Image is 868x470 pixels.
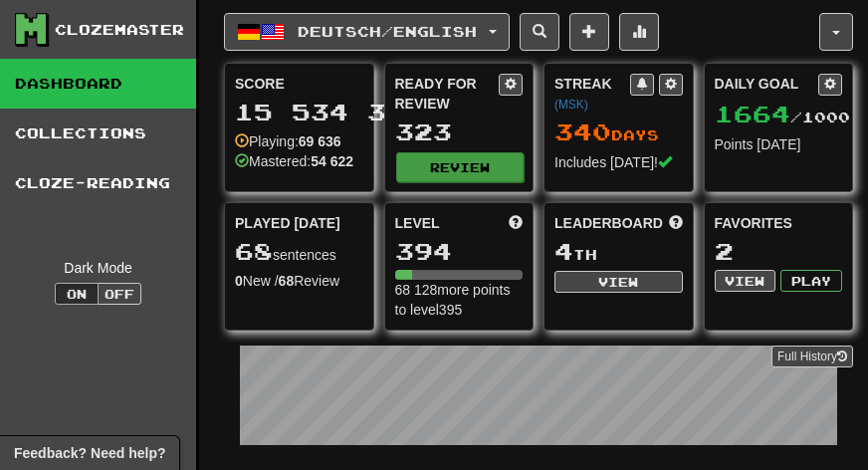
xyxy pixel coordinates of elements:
[715,100,790,127] span: 1664
[554,119,683,145] div: Day s
[15,258,181,278] div: Dark Mode
[395,213,440,233] span: Level
[235,237,273,265] span: 68
[619,13,659,51] button: More stats
[554,213,663,233] span: Leaderboard
[235,74,363,94] div: Score
[771,346,853,367] a: Full History
[298,23,477,40] span: Deutsch / English
[299,133,341,149] strong: 69 636
[55,20,184,40] div: Clozemaster
[235,131,341,151] div: Playing:
[520,13,559,51] button: Search sentences
[279,273,295,289] strong: 68
[554,271,683,293] button: View
[235,273,243,289] strong: 0
[395,280,524,320] div: 68 128 more points to level 395
[554,152,683,172] div: Includes [DATE]!
[14,443,165,463] span: Open feedback widget
[780,270,842,292] button: Play
[509,213,523,233] span: Score more points to level up
[235,213,340,233] span: Played [DATE]
[569,13,609,51] button: Add sentence to collection
[235,271,363,291] div: New / Review
[235,100,363,124] div: 15 534 372
[554,237,573,265] span: 4
[554,74,630,114] div: Streak
[224,13,510,51] button: Deutsch/English
[715,213,843,233] div: Favorites
[55,283,99,305] button: On
[554,98,588,112] a: (MSK)
[395,239,524,264] div: 394
[235,239,363,265] div: sentences
[395,119,524,144] div: 323
[98,283,141,305] button: Off
[715,74,819,96] div: Daily Goal
[235,151,353,171] div: Mastered:
[395,74,500,114] div: Ready for Review
[311,153,353,169] strong: 54 622
[715,109,850,125] span: / 1000
[554,117,611,145] span: 340
[669,213,683,233] span: This week in points, UTC
[715,270,776,292] button: View
[554,239,683,265] div: th
[396,152,525,182] button: Review
[715,134,843,154] div: Points [DATE]
[715,239,843,264] div: 2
